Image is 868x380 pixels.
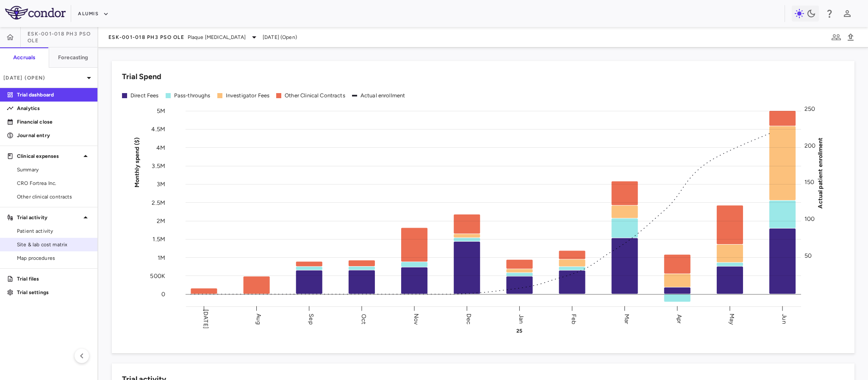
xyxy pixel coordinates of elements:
text: Aug [255,314,262,324]
tspan: 3M [157,181,165,188]
text: Feb [570,314,577,324]
div: Investigator Fees [226,92,270,99]
tspan: 150 [804,179,814,186]
div: Other Clinical Contracts [285,92,345,99]
span: Patient activity [17,227,91,235]
img: logo-full-SnFGN8VE.png [5,6,66,19]
tspan: 50 [804,252,812,259]
span: ESK-001-018 Ph3 PsO OLE [108,34,184,41]
p: [DATE] (Open) [3,74,84,82]
tspan: Actual patient enrollment [817,137,824,208]
tspan: 500K [150,272,165,279]
h6: Trial Spend [122,71,161,83]
p: Clinical expenses [17,152,80,160]
p: Analytics [17,105,91,112]
tspan: 1.5M [153,236,165,243]
tspan: 100 [804,215,815,222]
h6: Forecasting [58,54,89,61]
tspan: 4M [156,144,165,151]
text: Apr [676,314,683,323]
span: ESK-001-018 Ph3 PsO OLE [28,30,97,44]
p: Trial files [17,275,91,283]
tspan: Monthly spend ($) [133,137,141,187]
button: Alumis [78,7,109,21]
tspan: 4.5M [151,126,165,133]
tspan: 2.5M [152,199,165,206]
text: Jan [518,314,525,323]
tspan: 1M [158,254,165,261]
span: [DATE] (Open) [263,33,297,41]
p: Journal entry [17,132,91,139]
p: Trial activity [17,214,80,221]
text: 25 [516,328,522,334]
span: Other clinical contracts [17,193,91,201]
span: Site & lab cost matrix [17,241,91,248]
text: Oct [360,314,367,324]
tspan: 3.5M [152,162,165,170]
tspan: 200 [804,142,815,149]
p: Financial close [17,118,91,126]
tspan: 5M [157,107,165,115]
tspan: 2M [157,217,165,224]
span: CRO Fortrea Inc. [17,179,91,187]
div: Pass-throughs [174,92,211,99]
tspan: 0 [161,291,165,298]
p: Trial dashboard [17,91,91,99]
text: Sep [308,314,315,324]
text: May [728,313,735,325]
tspan: 250 [804,105,815,113]
p: Trial settings [17,289,91,296]
text: Mar [623,314,630,324]
text: Dec [465,313,472,324]
div: Actual enrollment [361,92,405,99]
text: [DATE] [202,309,209,329]
span: Map procedures [17,254,91,262]
text: Jun [781,314,788,324]
h6: Accruals [13,54,35,61]
span: Summary [17,166,91,173]
span: Plaque [MEDICAL_DATA] [188,33,246,41]
text: Nov [413,313,420,325]
div: Direct Fees [130,92,159,99]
